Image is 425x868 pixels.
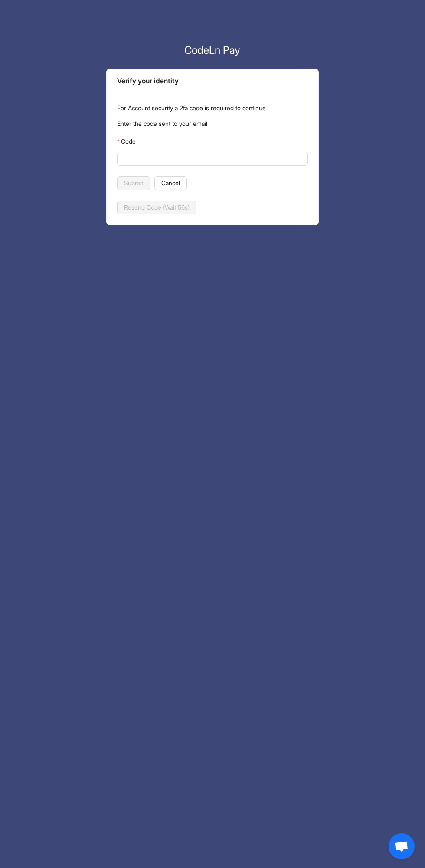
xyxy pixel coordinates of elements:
[117,103,308,113] p: For Account security a 2fa code is required to continue
[122,154,301,164] input: Code
[154,176,187,190] button: Cancel
[106,43,319,58] p: CodeLn Pay
[161,178,180,188] span: Cancel
[117,76,308,86] div: Verify your identity
[124,178,143,188] span: Submit
[389,833,415,859] a: Open chat
[117,176,150,190] button: Submit
[117,135,136,148] label: Code
[117,201,196,214] button: Resend Code (Wait 56s)
[124,203,190,212] span: Resend Code (Wait 56s)
[117,119,308,128] p: Enter the code sent to your email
